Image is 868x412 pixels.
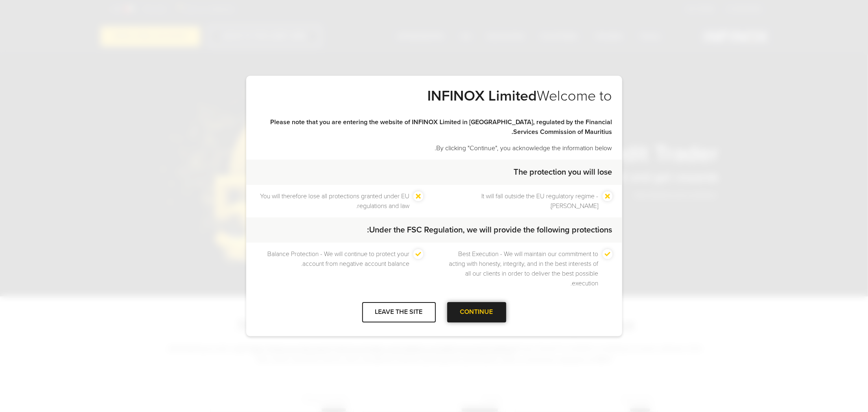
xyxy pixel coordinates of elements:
font: Balance Protection - We will continue to protect your account from negative account balance. [267,250,409,268]
font: Continue [460,308,493,316]
font: By clicking "Continue", you acknowledge the information below. [435,144,612,152]
font: INFINOX Limited [428,87,537,105]
font: Best Execution - We will maintain our commitment to acting with honesty, integrity, and in the be... [449,250,599,287]
font: Under the FSC Regulation, we will provide the following protections: [367,225,612,235]
font: Welcome to [537,87,612,105]
font: The protection you will lose [514,167,612,177]
font: You will therefore lose all protections granted under EU regulations and law. [260,192,409,210]
font: Leave the site [375,308,423,316]
font: It will fall outside the EU regulatory regime - [PERSON_NAME]. [482,192,599,210]
font: Please note that you are entering the website of INFINOX Limited in [GEOGRAPHIC_DATA], regulated ... [271,118,612,136]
